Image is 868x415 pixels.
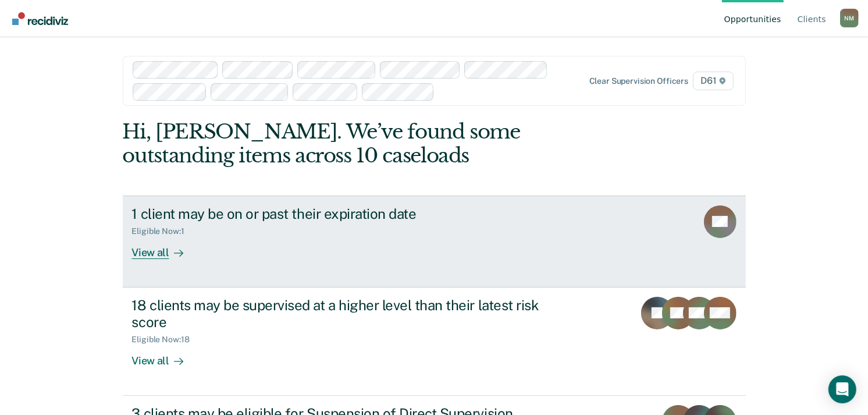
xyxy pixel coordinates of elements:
a: 1 client may be on or past their expiration dateEligible Now:1View all [123,196,746,288]
div: Hi, [PERSON_NAME]. We’ve found some outstanding items across 10 caseloads [123,120,621,168]
span: D61 [693,72,733,90]
a: 18 clients may be supervised at a higher level than their latest risk scoreEligible Now:18View all [123,288,746,396]
button: Profile dropdown button [840,9,859,27]
div: Open Intercom Messenger [828,375,856,403]
div: View all [132,236,197,259]
div: View all [132,345,197,367]
div: 18 clients may be supervised at a higher level than their latest risk score [132,297,540,331]
div: Eligible Now : 1 [132,226,194,236]
div: 1 client may be on or past their expiration date [132,205,540,222]
div: Clear supervision officers [589,76,688,86]
div: Eligible Now : 18 [132,335,199,345]
img: Recidiviz [12,12,68,25]
div: N M [840,9,859,27]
